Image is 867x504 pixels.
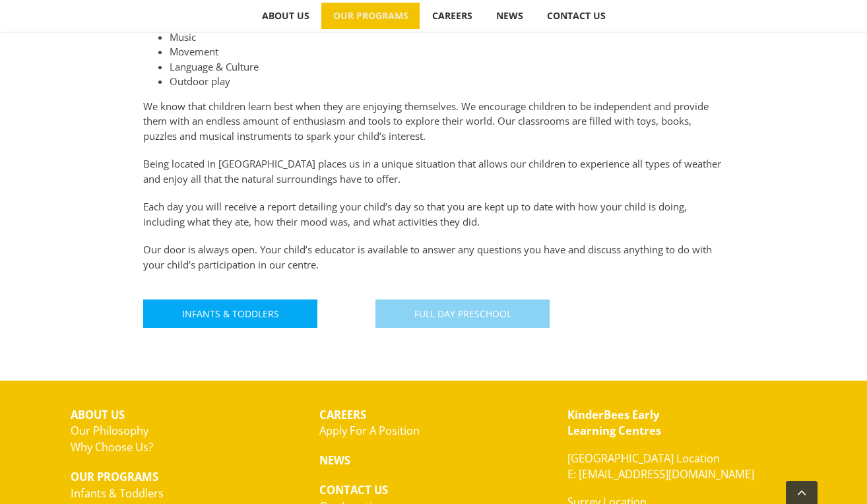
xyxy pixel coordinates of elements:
a: NEWS [484,3,534,29]
strong: KinderBees Early Learning Centres [567,407,661,439]
p: [GEOGRAPHIC_DATA] Location [567,451,796,484]
strong: OUR PROGRAMS [71,469,158,484]
span: OUR PROGRAMS [333,11,408,20]
a: CONTACT US [535,3,617,29]
span: CONTACT US [547,11,606,20]
a: KinderBees EarlyLearning Centres [567,407,661,439]
a: ABOUT US [250,3,321,29]
a: Infants & Toddlers [143,299,317,328]
span: CAREERS [432,11,472,20]
li: Language & Culture [170,59,724,75]
a: Our Philosophy [71,423,148,438]
span: ABOUT US [262,11,309,20]
p: Being located in [GEOGRAPHIC_DATA] places us in a unique situation that allows our children to ex... [143,156,724,186]
a: Why Choose Us? [71,439,153,455]
a: Full Day Preschool [375,299,550,328]
a: OUR PROGRAMS [321,3,420,29]
strong: ABOUT US [71,407,125,422]
a: CAREERS [420,3,484,29]
li: Outdoor play [170,74,724,89]
p: Each day you will receive a report detailing your child’s day so that you are kept up to date wit... [143,199,724,229]
span: NEWS [496,11,523,20]
a: Infants & Toddlers [71,486,164,501]
a: Apply For A Position [319,423,420,438]
p: Our door is always open. Your child’s educator is available to answer any questions you have and ... [143,242,724,272]
strong: CONTACT US [319,482,388,497]
span: Infants & Toddlers [182,308,279,319]
p: We know that children learn best when they are enjoying themselves. We encourage children to be i... [143,99,724,144]
strong: CAREERS [319,407,366,422]
span: Full Day Preschool [414,308,511,319]
strong: NEWS [319,453,350,468]
li: Movement [170,44,724,59]
a: E: [EMAIL_ADDRESS][DOMAIN_NAME] [567,466,754,482]
li: Music [170,30,724,45]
